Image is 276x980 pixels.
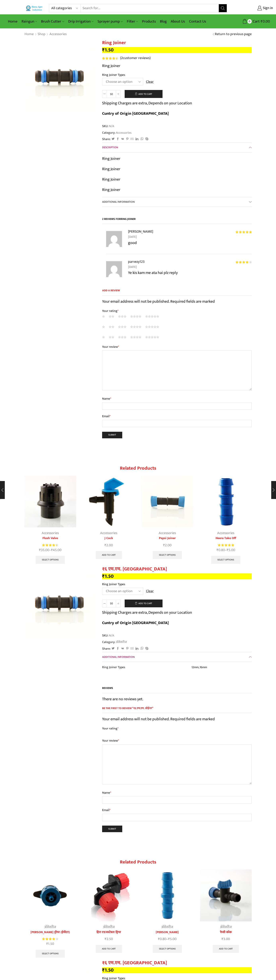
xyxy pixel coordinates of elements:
[218,543,234,547] div: Rated 5.00 out of 5
[102,100,192,106] p: Shipping Charges are extra, Depends on your Location
[36,556,65,564] a: Select options for “Flush Valve”
[115,130,132,135] a: Accessories
[109,325,114,329] a: 2 of 5 stars
[102,73,125,77] label: Ring Joiner Types
[141,937,193,942] span: –
[102,619,169,626] b: Cuntry of Origin [GEOGRAPHIC_DATA]
[102,655,135,659] span: Additional information
[236,261,248,264] span: Rated out of 5
[128,234,252,240] time: [DATE]
[102,696,252,702] p: There are no reviews yet.
[102,960,252,966] h1: १६ एम.एम. [GEOGRAPHIC_DATA]
[222,936,230,942] bdi: 3.00
[102,40,252,46] h1: Ring Joiner
[139,474,196,561] div: 3 / 10
[247,19,252,23] span: 0
[200,547,252,553] span: –
[102,57,119,60] span: 2
[102,414,252,419] label: Email
[44,924,56,930] a: अ‍ॅसेसरीज
[51,547,53,553] span: ₹
[20,17,39,26] a: Raingun
[83,536,135,541] a: J Cock
[141,930,193,935] a: [PERSON_NAME]
[42,937,58,941] div: Rated 4.00 out of 5
[102,309,252,313] label: Your rating
[102,665,191,673] th: Ring Joiner Types
[102,325,105,329] a: 1 of 5 stars
[146,589,154,594] a: Clear options
[128,259,145,265] strong: parvezy123
[191,665,252,670] p: 12mm, 16mm
[158,17,169,26] a: Blog
[42,543,57,547] span: Rated out of 5
[102,572,114,580] bdi: 1.50
[130,314,141,319] a: 4 of 5 stars
[24,32,67,37] nav: Breadcrumb
[118,335,126,339] a: 3 of 5 stars
[198,474,254,566] div: 4 / 10
[104,542,106,548] span: ₹
[139,867,196,955] div: 3 / 10
[120,56,151,61] a: (2customer reviews)
[120,858,156,866] span: Related products
[125,17,140,26] a: Filter
[262,6,273,11] span: Sign in
[102,166,252,172] p: Ring Joiner
[81,867,137,955] div: 2 / 10
[24,536,76,541] a: Flush Valve
[187,17,208,26] a: Contact Us
[96,945,122,953] a: Add to cart: “हिरा एडजस्टेबल ड्रिपर”
[102,652,252,662] a: Additional information
[39,17,66,26] a: Brush Cutter
[42,530,59,536] a: Accessories
[96,17,125,26] a: Sprayer pump
[168,936,170,942] span: ₹
[102,46,105,54] span: ₹
[102,726,252,731] label: Your rating
[83,930,135,935] a: हिरा एडजस्टेबल ड्रिपर
[102,57,118,60] div: Rated 4.50 out of 5
[105,936,106,942] span: ₹
[102,582,125,587] label: Ring Joiner Types
[218,543,234,547] span: Rated out of 5
[163,542,165,548] span: ₹
[200,930,252,935] a: पेप्सी कॉक
[153,551,182,559] a: Select options for “Pepsi Joiner”
[102,143,252,152] a: Description
[146,79,154,85] a: Clear options
[222,936,223,942] span: ₹
[24,547,76,553] span: –
[227,547,229,553] span: ₹
[102,110,169,117] b: Cuntry of Origin [GEOGRAPHIC_DATA]
[109,314,114,319] a: 2 of 5 stars
[215,32,252,37] a: Return to previous page
[102,716,215,722] span: Your email address will not be published. Required fields are marked
[102,176,252,183] p: Ring Joiner
[158,936,160,942] span: ₹
[125,90,163,98] button: Add to cart
[102,145,118,150] span: Description
[227,547,235,553] bdi: 5.00
[42,543,58,547] div: Rated 4.50 out of 5
[102,288,252,295] span: Add a review
[128,229,153,234] strong: [PERSON_NAME]
[198,867,254,955] div: 4 / 10
[102,124,252,128] span: SKU:
[102,155,252,162] p: Ring Joiner
[24,930,76,935] a: [PERSON_NAME] ड्रीपर (ईमीटर)
[141,476,193,528] img: Pepsi Joiner
[102,344,252,350] label: Your review
[46,941,54,947] bdi: 1.50
[6,17,20,26] a: Home
[145,314,159,319] a: 5 of 5 stars
[24,869,76,921] img: हिरा ओनलाईन ड्रीपर (ईमीटर)
[102,686,252,693] h2: Reviews
[121,217,136,221] span: Ring Joiner
[24,32,34,37] a: Home
[81,4,219,12] input: Search for...
[161,924,173,930] a: अ‍ॅसेसरीज
[102,187,252,193] p: Ring Joiner
[233,5,273,12] a: Sign in
[107,600,116,607] input: Product quantity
